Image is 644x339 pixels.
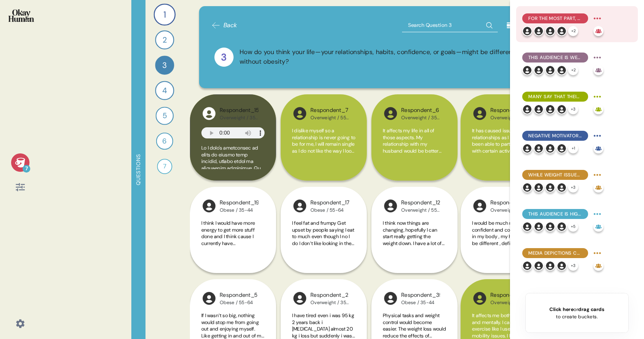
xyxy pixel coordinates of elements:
[220,106,258,115] div: Respondent_15
[522,26,532,36] img: l1ibTKarBSWXLOhlfT5LxFP+OttMJpPJZDKZTCbz9PgHEggSPYjZSwEAAAAASUVORK5CYII=
[557,222,567,232] img: l1ibTKarBSWXLOhlfT5LxFP+OttMJpPJZDKZTCbz9PgHEggSPYjZSwEAAAAASUVORK5CYII=
[8,9,34,22] img: okayhuman.3b1b6348.png
[568,26,578,36] div: + 2
[401,300,440,306] div: Obese / 35-44
[292,127,355,235] span: I dislike myself so a relationship is never going to be for me, l will remain single as l do not ...
[528,211,582,217] span: This audience is highly self-reliant, tending to prefer fitness programs & their own initiative t...
[557,65,567,75] img: l1ibTKarBSWXLOhlfT5LxFP+OttMJpPJZDKZTCbz9PgHEggSPYjZSwEAAAAASUVORK5CYII=
[545,143,555,153] img: l1ibTKarBSWXLOhlfT5LxFP+OttMJpPJZDKZTCbz9PgHEggSPYjZSwEAAAAASUVORK5CYII=
[240,48,529,67] div: How do you think your life—your relationships, habits, confidence, or goals—might be different wi...
[557,26,567,36] img: l1ibTKarBSWXLOhlfT5LxFP+OttMJpPJZDKZTCbz9PgHEggSPYjZSwEAAAAASUVORK5CYII=
[311,115,349,121] div: Overweight / 55-64
[311,106,349,115] div: Respondent_7
[528,250,582,257] span: Media depictions cruelly label these people as lazy and disgusting - but they also seem suspiciou...
[528,93,582,100] span: Many say that their weight struggles have cost them social possibilities, with mobility issues al...
[522,104,532,114] img: l1ibTKarBSWXLOhlfT5LxFP+OttMJpPJZDKZTCbz9PgHEggSPYjZSwEAAAAASUVORK5CYII=
[201,198,217,214] img: l1ibTKarBSWXLOhlfT5LxFP+OttMJpPJZDKZTCbz9PgHEggSPYjZSwEAAAAASUVORK5CYII=
[534,65,544,75] img: l1ibTKarBSWXLOhlfT5LxFP+OttMJpPJZDKZTCbz9PgHEggSPYjZSwEAAAAASUVORK5CYII=
[220,199,258,207] div: Respondent_19
[528,15,582,22] span: For the most part, they explain obesity in simplistic terms emphasizing personal responsibility: ...
[534,261,544,271] img: l1ibTKarBSWXLOhlfT5LxFP+OttMJpPJZDKZTCbz9PgHEggSPYjZSwEAAAAASUVORK5CYII=
[545,261,555,271] img: l1ibTKarBSWXLOhlfT5LxFP+OttMJpPJZDKZTCbz9PgHEggSPYjZSwEAAAAASUVORK5CYII=
[534,183,544,193] img: l1ibTKarBSWXLOhlfT5LxFP+OttMJpPJZDKZTCbz9PgHEggSPYjZSwEAAAAASUVORK5CYII=
[155,81,174,100] div: 4
[568,261,578,271] div: + 3
[383,291,398,306] img: l1ibTKarBSWXLOhlfT5LxFP+OttMJpPJZDKZTCbz9PgHEggSPYjZSwEAAAAASUVORK5CYII=
[383,127,446,221] span: It affects my life in all of those aspects. My relationship with my husband would be better becau...
[490,300,529,306] div: Overweight / 55-64
[383,220,445,287] span: I think now things are changing, hopefully I can start really getting the weight down. I have a l...
[528,54,582,61] span: This audience is well aware of the physical health issues related to being overweight or obese.
[23,165,30,173] div: 7
[201,291,217,306] img: l1ibTKarBSWXLOhlfT5LxFP+OttMJpPJZDKZTCbz9PgHEggSPYjZSwEAAAAASUVORK5CYII=
[311,207,349,213] div: Obese / 55-64
[155,107,173,125] div: 5
[472,106,487,121] img: l1ibTKarBSWXLOhlfT5LxFP+OttMJpPJZDKZTCbz9PgHEggSPYjZSwEAAAAASUVORK5CYII=
[522,261,532,271] img: l1ibTKarBSWXLOhlfT5LxFP+OttMJpPJZDKZTCbz9PgHEggSPYjZSwEAAAAASUVORK5CYII=
[383,106,398,121] img: l1ibTKarBSWXLOhlfT5LxFP+OttMJpPJZDKZTCbz9PgHEggSPYjZSwEAAAAASUVORK5CYII=
[401,106,440,115] div: Respondent_6
[534,26,544,36] img: l1ibTKarBSWXLOhlfT5LxFP+OttMJpPJZDKZTCbz9PgHEggSPYjZSwEAAAAASUVORK5CYII=
[292,106,307,121] img: l1ibTKarBSWXLOhlfT5LxFP+OttMJpPJZDKZTCbz9PgHEggSPYjZSwEAAAAASUVORK5CYII=
[214,48,234,67] div: 3
[490,115,529,121] div: Overweight / 35-44
[311,291,349,300] div: Respondent_2
[557,143,567,153] img: l1ibTKarBSWXLOhlfT5LxFP+OttMJpPJZDKZTCbz9PgHEggSPYjZSwEAAAAASUVORK5CYII=
[568,183,578,193] div: + 3
[522,143,532,153] img: l1ibTKarBSWXLOhlfT5LxFP+OttMJpPJZDKZTCbz9PgHEggSPYjZSwEAAAAASUVORK5CYII=
[557,261,567,271] img: l1ibTKarBSWXLOhlfT5LxFP+OttMJpPJZDKZTCbz9PgHEggSPYjZSwEAAAAASUVORK5CYII=
[578,306,604,313] span: drag cards
[545,183,555,193] img: l1ibTKarBSWXLOhlfT5LxFP+OttMJpPJZDKZTCbz9PgHEggSPYjZSwEAAAAASUVORK5CYII=
[155,56,174,75] div: 3
[490,106,529,115] div: Respondent_25
[402,18,498,32] input: Search Question 3
[568,222,578,232] div: + 5
[545,104,555,114] img: l1ibTKarBSWXLOhlfT5LxFP+OttMJpPJZDKZTCbz9PgHEggSPYjZSwEAAAAASUVORK5CYII=
[401,207,440,213] div: Overweight / 55-64
[401,115,440,121] div: Overweight / 35-44
[311,199,349,207] div: Respondent_17
[557,104,567,114] img: l1ibTKarBSWXLOhlfT5LxFP+OttMJpPJZDKZTCbz9PgHEggSPYjZSwEAAAAASUVORK5CYII=
[549,306,604,320] div: or to create buckets.
[568,143,578,153] div: + 1
[568,65,578,75] div: + 2
[401,291,440,300] div: Respondent_35
[557,183,567,193] img: l1ibTKarBSWXLOhlfT5LxFP+OttMJpPJZDKZTCbz9PgHEggSPYjZSwEAAAAASUVORK5CYII=
[522,222,532,232] img: l1ibTKarBSWXLOhlfT5LxFP+OttMJpPJZDKZTCbz9PgHEggSPYjZSwEAAAAASUVORK5CYII=
[155,30,174,49] div: 2
[545,222,555,232] img: l1ibTKarBSWXLOhlfT5LxFP+OttMJpPJZDKZTCbz9PgHEggSPYjZSwEAAAAASUVORK5CYII=
[549,306,574,313] span: Click here
[292,291,307,306] img: l1ibTKarBSWXLOhlfT5LxFP+OttMJpPJZDKZTCbz9PgHEggSPYjZSwEAAAAASUVORK5CYII=
[224,21,237,30] span: Back
[528,132,582,139] span: Negative motivators to change were most common, but healthy connections with others can also spar...
[472,127,535,221] span: It has caused issue with relationships as I havent been able to participate with certain activiti...
[383,198,398,214] img: l1ibTKarBSWXLOhlfT5LxFP+OttMJpPJZDKZTCbz9PgHEggSPYjZSwEAAAAASUVORK5CYII=
[292,198,307,214] img: l1ibTKarBSWXLOhlfT5LxFP+OttMJpPJZDKZTCbz9PgHEggSPYjZSwEAAAAASUVORK5CYII=
[220,207,258,213] div: Obese / 35-44
[490,207,529,213] div: Overweight / 35-44
[534,104,544,114] img: l1ibTKarBSWXLOhlfT5LxFP+OttMJpPJZDKZTCbz9PgHEggSPYjZSwEAAAAASUVORK5CYII=
[534,222,544,232] img: l1ibTKarBSWXLOhlfT5LxFP+OttMJpPJZDKZTCbz9PgHEggSPYjZSwEAAAAASUVORK5CYII=
[220,115,258,121] div: Overweight / 35-44
[156,133,173,150] div: 6
[401,199,440,207] div: Respondent_12
[528,171,582,178] span: While weight issues are often a lifelong problem, many say up-and-down cycles are common.
[201,106,217,121] img: wHz4cEhdHTvXgAAAABJRU5ErkJggg==
[311,300,349,306] div: Overweight / 35-44
[534,143,544,153] img: l1ibTKarBSWXLOhlfT5LxFP+OttMJpPJZDKZTCbz9PgHEggSPYjZSwEAAAAASUVORK5CYII=
[545,65,555,75] img: l1ibTKarBSWXLOhlfT5LxFP+OttMJpPJZDKZTCbz9PgHEggSPYjZSwEAAAAASUVORK5CYII=
[522,183,532,193] img: l1ibTKarBSWXLOhlfT5LxFP+OttMJpPJZDKZTCbz9PgHEggSPYjZSwEAAAAASUVORK5CYII=
[220,291,257,300] div: Respondent_5
[472,198,487,214] img: l1ibTKarBSWXLOhlfT5LxFP+OttMJpPJZDKZTCbz9PgHEggSPYjZSwEAAAAASUVORK5CYII=
[157,159,172,174] div: 7
[154,3,175,25] div: 1
[472,220,535,267] span: I would be much more confident and comfortable in my body , my habits will be different , definit...
[201,220,264,307] span: I think I would have more energy to get more stuff done and I think cause I currently have [MEDIC...
[292,220,355,280] span: I feel fat and frumpy Get upset by people saying I eat to much even though I no I do I don’t like...
[490,291,529,300] div: Respondent_18
[220,300,257,306] div: Obese / 55-64
[472,291,487,306] img: l1ibTKarBSWXLOhlfT5LxFP+OttMJpPJZDKZTCbz9PgHEggSPYjZSwEAAAAASUVORK5CYII=
[522,65,532,75] img: l1ibTKarBSWXLOhlfT5LxFP+OttMJpPJZDKZTCbz9PgHEggSPYjZSwEAAAAASUVORK5CYII=
[490,199,529,207] div: Respondent_26
[568,104,578,114] div: + 3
